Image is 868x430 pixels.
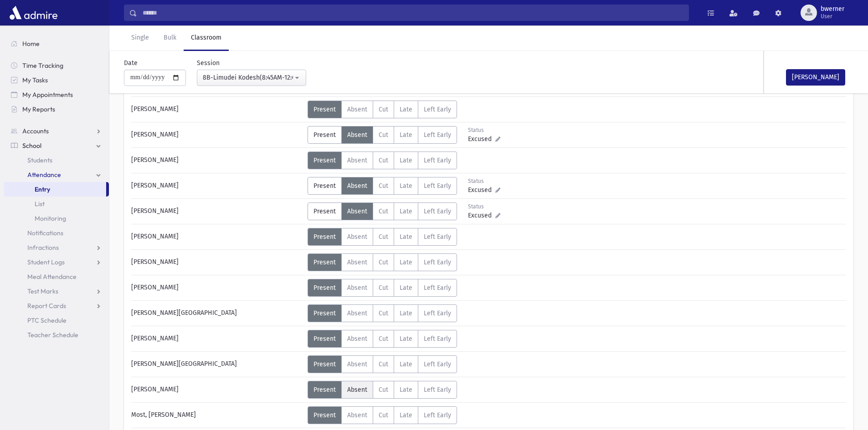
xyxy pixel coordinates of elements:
div: Status [468,202,508,211]
span: Late [400,157,412,164]
a: PTC Schedule [4,313,109,328]
span: Accounts [22,127,49,135]
a: Meal Attendance [4,269,109,284]
div: AttTypes [308,101,457,118]
span: Time Tracking [22,61,63,70]
label: Session [197,58,220,68]
span: Attendance [27,171,61,179]
a: Monitoring [4,211,109,226]
a: Entry [4,182,106,197]
span: Late [400,335,412,343]
span: Late [400,131,412,139]
span: Present [313,335,336,343]
span: Cut [379,157,388,164]
div: [PERSON_NAME] [127,330,308,348]
div: Status [468,177,508,185]
span: Absent [347,157,367,164]
a: Report Cards [4,298,109,313]
span: Cut [379,411,388,419]
span: Absent [347,233,367,241]
span: Cut [379,233,388,241]
div: AttTypes [308,330,457,348]
span: Cut [379,335,388,343]
div: AttTypes [308,202,457,220]
a: Teacher Schedule [4,328,109,342]
span: Late [400,284,412,292]
span: Test Marks [27,287,58,295]
span: Late [400,207,412,215]
span: Present [313,182,336,190]
label: Date [124,58,138,68]
span: My Reports [22,105,55,113]
a: My Tasks [4,73,109,87]
span: Report Cards [27,302,66,310]
span: Present [313,309,336,317]
div: Status [468,126,508,134]
span: Students [27,156,52,164]
a: My Appointments [4,87,109,102]
span: Late [400,411,412,419]
a: Student Logs [4,255,109,269]
span: Left Early [424,360,451,368]
span: Meal Attendance [27,273,77,281]
span: School [22,142,41,150]
img: AdmirePro [7,4,60,22]
span: Present [313,131,336,139]
span: Entry [35,185,50,193]
span: Excused [468,134,495,144]
div: [PERSON_NAME] [127,152,308,169]
a: Accounts [4,124,109,138]
div: Most, [PERSON_NAME] [127,406,308,424]
div: AttTypes [308,279,457,297]
span: Absent [347,411,367,419]
span: Late [400,386,412,394]
span: Absent [347,106,367,113]
span: Left Early [424,386,451,394]
span: Absent [347,284,367,292]
span: Infractions [27,243,59,252]
div: AttTypes [308,152,457,169]
span: Absent [347,258,367,266]
span: Late [400,233,412,241]
a: My Reports [4,102,109,116]
a: List [4,197,109,211]
span: Cut [379,309,388,317]
span: Left Early [424,207,451,215]
button: [PERSON_NAME] [786,69,845,86]
span: PTC Schedule [27,316,67,324]
a: Classroom [184,25,229,51]
span: Left Early [424,106,451,113]
div: [PERSON_NAME] [127,177,308,195]
div: [PERSON_NAME] [127,228,308,246]
span: Left Early [424,131,451,139]
div: [PERSON_NAME] [127,253,308,271]
span: List [35,200,45,208]
a: Single [124,25,156,51]
span: Cut [379,258,388,266]
span: Left Early [424,309,451,317]
span: Left Early [424,411,451,419]
a: Bulk [156,25,184,51]
span: Left Early [424,284,451,292]
span: Absent [347,309,367,317]
span: Home [22,40,40,48]
span: Cut [379,182,388,190]
span: Late [400,182,412,190]
div: [PERSON_NAME][GEOGRAPHIC_DATA] [127,304,308,322]
a: Students [4,153,109,167]
a: Time Tracking [4,58,109,73]
span: Present [313,233,336,241]
span: Student Logs [27,258,65,266]
div: [PERSON_NAME] [127,381,308,399]
span: Excused [468,185,495,195]
span: Present [313,360,336,368]
span: Cut [379,106,388,113]
span: Cut [379,360,388,368]
div: AttTypes [308,126,457,144]
span: Absent [347,335,367,343]
div: AttTypes [308,406,457,424]
div: AttTypes [308,228,457,246]
span: Present [313,207,336,215]
span: Absent [347,360,367,368]
div: AttTypes [308,355,457,373]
